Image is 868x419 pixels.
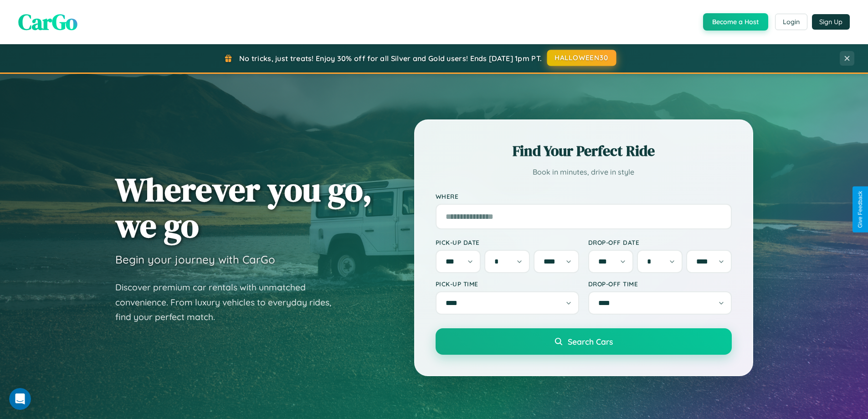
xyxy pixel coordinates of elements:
[436,280,579,288] label: Pick-up Time
[588,280,732,288] label: Drop-off Time
[775,14,807,30] button: Login
[9,388,31,410] iframe: Intercom live chat
[436,328,732,355] button: Search Cars
[115,253,275,266] h3: Begin your journey with CarGo
[812,14,850,30] button: Sign Up
[239,54,542,63] span: No tricks, just treats! Enjoy 30% off for all Silver and Gold users! Ends [DATE] 1pm PT.
[568,336,613,347] span: Search Cars
[115,280,343,325] p: Discover premium car rentals with unmatched convenience. From luxury vehicles to everyday rides, ...
[547,50,616,66] button: HALLOWEEN30
[436,141,732,161] h2: Find Your Perfect Ride
[436,238,579,246] label: Pick-up Date
[115,171,372,243] h1: Wherever you go, we go
[588,238,732,246] label: Drop-off Date
[703,13,768,31] button: Become a Host
[436,192,732,200] label: Where
[18,7,77,37] span: CarGo
[436,166,732,179] p: Book in minutes, drive in style
[857,191,863,228] div: Give Feedback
